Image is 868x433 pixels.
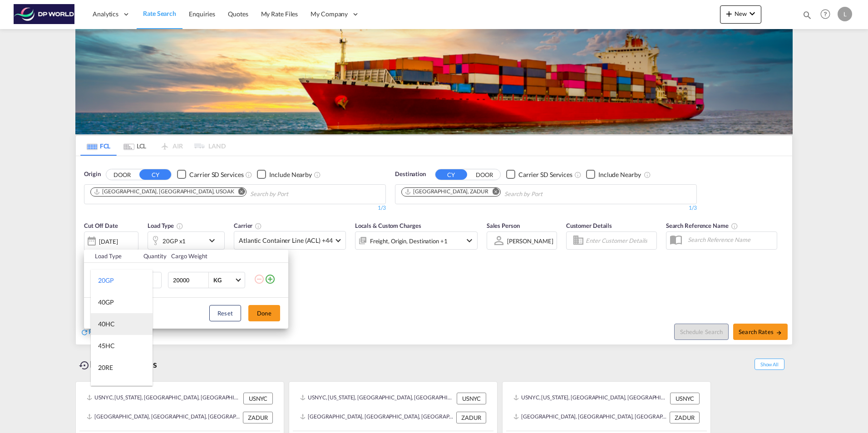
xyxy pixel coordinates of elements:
div: 40HC [98,320,115,329]
div: 45HC [98,341,115,350]
div: 40GP [98,298,114,307]
div: 40RE [98,385,113,394]
div: 20GP [98,276,114,285]
div: 20RE [98,363,113,372]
